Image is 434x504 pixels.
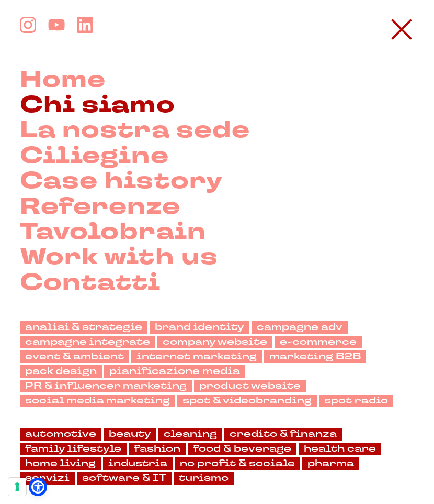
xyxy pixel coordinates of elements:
[20,220,206,245] a: Tavolobrain
[20,457,101,470] a: home living
[177,395,317,407] a: spot & videobranding
[129,443,186,455] a: fashion
[20,395,175,407] a: social media marketing
[104,428,156,441] a: beauty
[131,350,262,363] a: internet marketing
[31,480,44,494] a: Open Accessibility Menu
[20,428,101,441] a: automotive
[20,270,161,295] a: Contatti
[275,336,362,348] a: e-commerce
[8,478,26,496] button: Le tue preferenze relative al consenso per le tecnologie di tracciamento
[175,457,300,470] a: no profit & sociale
[302,457,359,470] a: pharma
[158,428,222,441] a: cleaning
[174,472,234,485] a: turismo
[20,472,75,485] a: servizi
[20,93,175,118] a: Chi siamo
[20,194,180,220] a: Referenze
[20,118,250,143] a: La nostra sede
[20,365,102,378] a: pack design
[103,457,173,470] a: industria
[264,350,366,363] a: marketing B2B
[319,395,393,407] a: spot radio
[104,365,245,378] a: pianificazione media
[194,380,306,392] a: product website
[77,472,172,485] a: software & IT
[20,169,223,194] a: Case history
[20,144,169,169] a: Ciliegine
[20,321,147,334] a: analisi & strategie
[157,336,272,348] a: company website
[20,443,127,455] a: family lifestyle
[20,68,106,93] a: Home
[20,245,218,270] a: Work with us
[20,380,192,392] a: PR & influencer marketing
[224,428,342,441] a: credito & finanza
[150,321,249,334] a: brand identity
[20,350,129,363] a: event & ambient
[252,321,348,334] a: campagne adv
[188,443,296,455] a: food & beverage
[299,443,381,455] a: health care
[20,336,155,348] a: campagne integrate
